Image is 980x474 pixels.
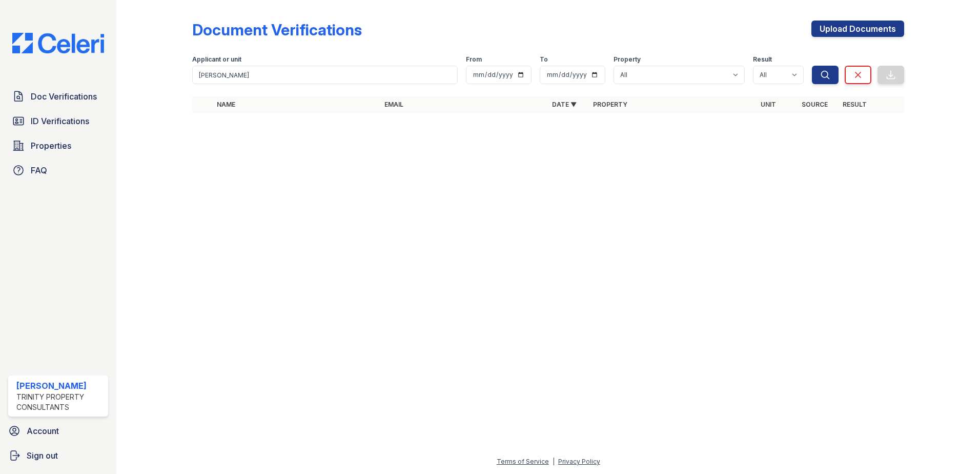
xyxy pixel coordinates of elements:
[4,33,112,53] img: CE_Logo_Blue-a8612792a0a2168367f1c8372b55b34899dd931a85d93a1a3d3e32e68fde9ad4.png
[31,140,71,152] span: Properties
[552,101,577,108] a: Date ▼
[31,90,97,103] span: Doc Verifications
[31,164,47,176] span: FAQ
[8,86,108,107] a: Doc Verifications
[497,458,549,465] a: Terms of Service
[31,115,89,127] span: ID Verifications
[593,101,627,108] a: Property
[192,21,362,39] div: Document Verifications
[753,55,772,64] label: Result
[843,101,867,108] a: Result
[8,111,108,131] a: ID Verifications
[384,101,403,108] a: Email
[4,445,112,466] a: Sign out
[192,55,241,64] label: Applicant or unit
[553,458,555,465] div: |
[192,66,458,84] input: Search by name, email, or unit number
[558,458,600,465] a: Privacy Policy
[8,135,108,156] a: Properties
[27,449,58,462] span: Sign out
[761,101,776,108] a: Unit
[540,55,548,64] label: To
[8,160,108,181] a: FAQ
[217,101,235,108] a: Name
[16,380,104,392] div: [PERSON_NAME]
[811,21,904,37] a: Upload Documents
[16,392,104,412] div: Trinity Property Consultants
[466,55,482,64] label: From
[27,425,59,437] span: Account
[614,55,641,64] label: Property
[4,421,112,441] a: Account
[802,101,828,108] a: Source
